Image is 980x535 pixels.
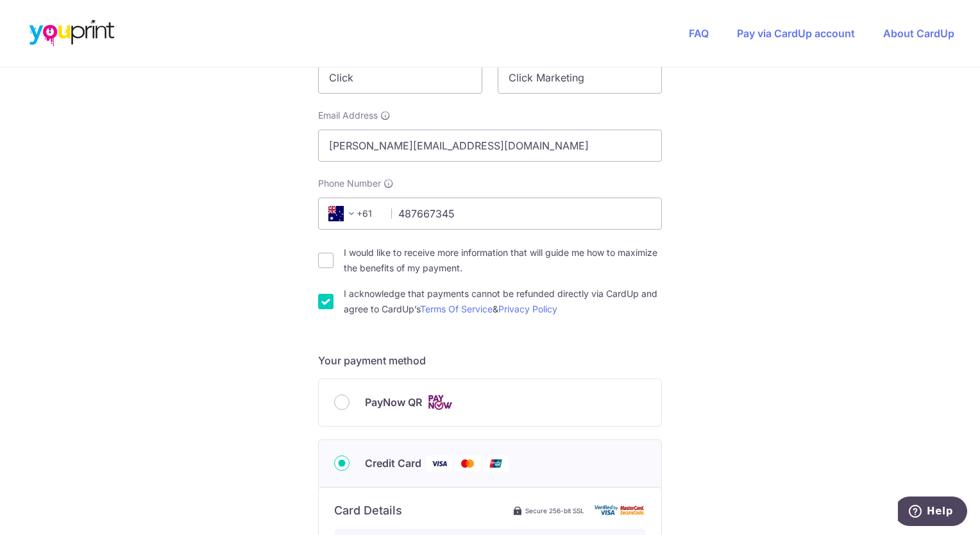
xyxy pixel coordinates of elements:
a: About CardUp [883,27,954,40]
input: First name [318,62,482,94]
a: FAQ [689,27,709,40]
img: Mastercard [455,455,480,471]
span: +61 [325,206,382,221]
img: Cards logo [427,395,453,411]
a: Privacy Policy [498,303,557,314]
label: I would like to receive more information that will guide me how to maximize the benefits of my pa... [344,245,662,276]
iframe: Opens a widget where you can find more information [898,497,967,529]
a: Pay via CardUp account [737,27,855,40]
div: PayNow QR Cards logo [334,395,646,411]
label: I acknowledge that payments cannot be refunded directly via CardUp and agree to CardUp’s & [344,286,662,317]
span: Credit Card [365,455,421,471]
a: Terms Of Service [420,303,493,314]
h6: Card Details [334,503,402,518]
div: Credit Card Visa Mastercard Union Pay [334,455,646,471]
img: Union Pay [483,455,509,471]
input: Last name [498,62,662,94]
img: card secure [595,505,646,516]
h5: Your payment method [318,353,662,368]
span: +61 [328,206,359,221]
span: Phone Number [318,177,381,190]
span: PayNow QR [365,395,422,410]
img: Visa [427,455,452,471]
span: Secure 256-bit SSL [525,505,584,516]
input: Email address [318,130,662,162]
span: Email Address [318,109,378,122]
